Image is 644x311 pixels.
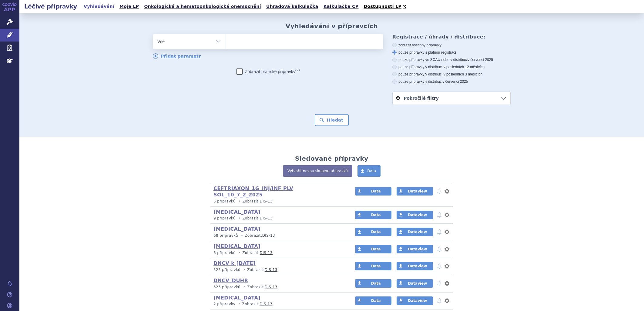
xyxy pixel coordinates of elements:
[213,278,248,283] a: DNCV_DUHR
[392,50,511,55] label: pouze přípravky s platnou registrací
[236,69,300,75] label: Zobrazit bratrské přípravky
[286,22,378,30] h2: Vyhledávání v přípravcích
[213,226,260,232] a: [MEDICAL_DATA]
[213,260,256,266] a: DNCV k [DATE]
[371,247,381,251] span: Data
[355,262,391,270] a: Data
[213,186,293,198] a: CEFTRIAXON_1G_INJ/INF PLV SOL_10_7_2_2025
[213,285,240,289] span: 523 přípravků
[355,296,391,305] a: Data
[468,58,493,62] span: v červenci 2025
[295,155,368,162] h2: Sledované přípravky
[355,228,391,236] a: Data
[436,280,442,287] button: notifikace
[436,188,442,195] button: notifikace
[262,233,275,238] a: DIS-13
[213,243,260,249] a: [MEDICAL_DATA]
[237,216,242,221] i: •
[213,295,260,301] a: [MEDICAL_DATA]
[436,228,442,236] button: notifikace
[408,189,427,193] span: Dataview
[153,53,201,59] a: Přidat parametr
[362,2,409,11] a: Dostupnosti LP
[444,297,450,304] button: nastavení
[371,299,381,303] span: Data
[397,211,433,219] a: Dataview
[397,228,433,236] a: Dataview
[367,169,376,173] span: Data
[392,43,511,48] label: zobrazit všechny přípravky
[436,297,442,304] button: notifikace
[393,92,510,105] a: Pokročilé filtry
[371,281,381,286] span: Data
[118,2,141,11] a: Moje LP
[397,187,433,196] a: Dataview
[408,299,427,303] span: Dataview
[265,285,277,289] a: DIS-13
[436,211,442,219] button: notifikace
[213,250,344,256] p: Zobrazit:
[213,199,236,203] span: 5 přípravků
[260,199,273,203] a: DIS-13
[444,211,450,219] button: nastavení
[392,57,511,62] label: pouze přípravky ve SCAU nebo v distribuci
[436,263,442,270] button: notifikace
[19,2,82,11] h2: Léčivé přípravky
[364,4,401,9] span: Dostupnosti LP
[213,302,344,307] p: Zobrazit:
[408,213,427,217] span: Dataview
[315,114,349,126] button: Hledat
[242,267,247,273] i: •
[397,279,433,288] a: Dataview
[213,233,238,238] span: 68 přípravků
[442,79,468,84] span: v červenci 2025
[436,246,442,253] button: notifikace
[142,2,263,11] a: Onkologická a hematoonkologická onemocnění
[392,34,511,40] h3: Registrace / úhrady / distribuce:
[371,189,381,193] span: Data
[408,281,427,286] span: Dataview
[242,285,247,290] i: •
[213,216,344,221] p: Zobrazit:
[265,268,277,272] a: DIS-13
[408,230,427,234] span: Dataview
[237,302,242,307] i: •
[371,230,381,234] span: Data
[408,264,427,268] span: Dataview
[260,251,273,255] a: DIS-13
[444,188,450,195] button: nastavení
[322,2,361,11] a: Kalkulačka CP
[397,245,433,253] a: Dataview
[237,250,242,256] i: •
[444,228,450,236] button: nastavení
[237,199,242,204] i: •
[357,165,381,177] a: Data
[213,251,236,255] span: 6 přípravků
[213,268,240,272] span: 523 přípravků
[444,280,450,287] button: nastavení
[213,233,344,238] p: Zobrazit:
[213,199,344,204] p: Zobrazit:
[82,2,116,11] a: Vyhledávání
[239,233,245,238] i: •
[213,267,344,273] p: Zobrazit:
[392,79,511,84] label: pouze přípravky v distribuci
[213,216,236,220] span: 9 přípravků
[392,65,511,69] label: pouze přípravky v distribuci v posledních 12 měsících
[371,264,381,268] span: Data
[444,246,450,253] button: nastavení
[355,211,391,219] a: Data
[444,263,450,270] button: nastavení
[355,279,391,288] a: Data
[213,285,344,290] p: Zobrazit:
[213,302,235,306] span: 2 přípravky
[264,2,320,11] a: Úhradová kalkulačka
[408,247,427,251] span: Dataview
[355,187,391,196] a: Data
[371,213,381,217] span: Data
[355,245,391,253] a: Data
[283,165,352,177] a: Vytvořit novou skupinu přípravků
[397,262,433,270] a: Dataview
[260,216,273,220] a: DIS-13
[295,68,300,72] abbr: (?)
